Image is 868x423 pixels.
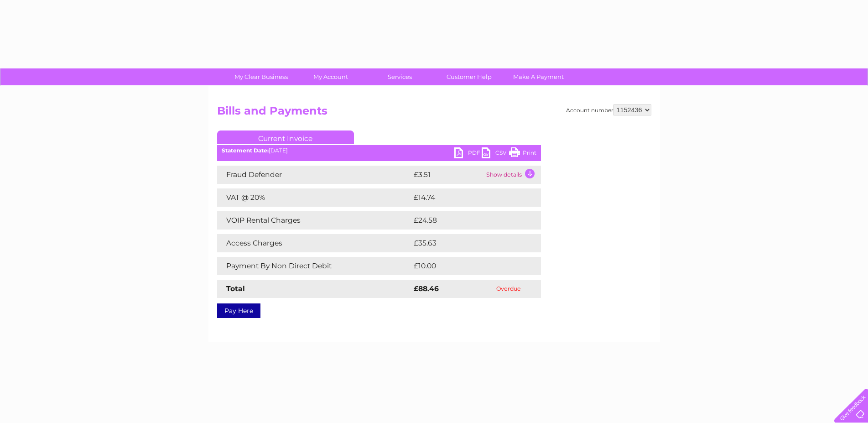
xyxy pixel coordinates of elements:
[217,131,354,144] a: Current Invoice
[509,147,536,161] a: Print
[362,68,437,85] a: Services
[217,188,411,207] td: VAT @ 20%
[454,147,482,161] a: PDF
[501,68,576,85] a: Make A Payment
[217,303,260,318] a: Pay Here
[217,234,411,252] td: Access Charges
[223,68,299,85] a: My Clear Business
[484,166,541,184] td: Show details
[482,147,509,161] a: CSV
[431,68,507,85] a: Customer Help
[411,188,522,207] td: £14.74
[217,211,411,230] td: VOIP Rental Charges
[217,166,411,184] td: Fraud Defender
[477,280,541,298] td: Overdue
[566,104,651,115] div: Account number
[222,147,269,154] b: Statement Date:
[293,68,368,85] a: My Account
[411,257,522,275] td: £10.00
[226,284,245,293] strong: Total
[414,284,439,293] strong: £88.46
[411,211,523,230] td: £24.58
[411,234,522,252] td: £35.63
[411,166,484,184] td: £3.51
[217,104,651,122] h2: Bills and Payments
[217,147,541,154] div: [DATE]
[217,257,411,275] td: Payment By Non Direct Debit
